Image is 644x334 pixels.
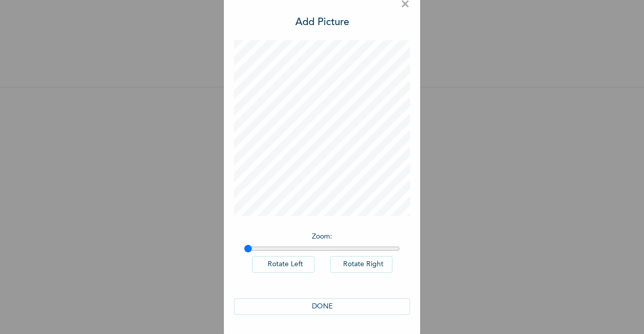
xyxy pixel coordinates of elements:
span: Please add a recent Passport Photograph [231,184,413,225]
button: DONE [234,298,410,315]
button: Rotate Left [252,256,314,273]
button: Rotate Right [330,256,392,273]
h3: Add Picture [295,15,349,30]
p: Zoom : [244,232,400,242]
